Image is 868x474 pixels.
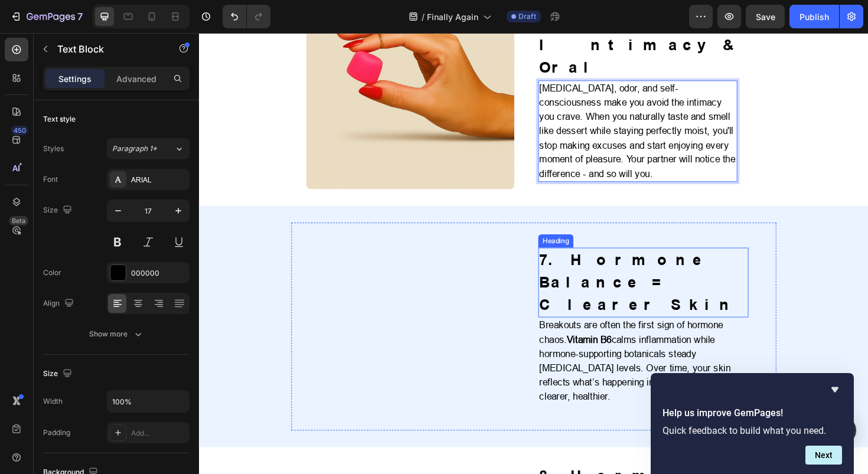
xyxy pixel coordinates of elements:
[9,216,28,225] div: Beta
[663,383,842,465] div: Help us improve GemPages!
[77,9,83,24] p: 7
[58,73,92,85] p: Settings
[359,227,582,302] h2: 7. Hormone Balance = Clearer Skin
[113,201,334,421] img: gempages_583618339796943591-e52cdb51-4514-4259-9800-56e426399973.png
[131,268,187,279] div: 000000
[107,138,190,159] button: Paragraph 1*
[43,114,76,125] div: Text style
[112,143,157,154] span: Paragraph 1*
[89,328,144,340] div: Show more
[131,175,187,185] div: ARIAL
[663,406,842,420] h2: Help us improve GemPages!
[43,396,63,407] div: Width
[746,5,785,28] button: Save
[116,73,156,85] p: Advanced
[663,425,842,436] p: Quick feedback to build what you need.
[199,33,868,474] iframe: Design area
[359,50,570,158] div: Rich Text Editor. Editing area: main
[43,366,74,382] div: Size
[43,267,61,278] div: Color
[518,11,536,22] span: Draft
[223,5,270,28] div: Undo/Redo
[43,427,70,438] div: Padding
[5,5,88,28] button: 7
[43,174,58,185] div: Font
[800,11,829,23] div: Publish
[427,11,478,23] span: Finally Again
[360,51,569,157] p: [MEDICAL_DATA], odor, and self-consciousness make you avoid the intimacy you crave. When you natu...
[107,391,189,412] input: Auto
[57,42,158,56] p: Text Block
[43,296,76,312] div: Align
[828,383,842,397] button: Hide survey
[422,11,425,23] span: /
[43,143,64,154] div: Styles
[43,202,74,218] div: Size
[43,323,190,345] button: Show more
[389,319,436,331] strong: Vitamin B6
[11,126,28,135] div: 450
[805,446,842,465] button: Next question
[131,428,187,439] div: Add...
[789,5,839,28] button: Publish
[360,302,569,393] p: Breakouts are often the first sign of hormone chaos. calms inflammation while hormone-supporting ...
[756,12,775,22] span: Save
[361,215,394,225] div: Heading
